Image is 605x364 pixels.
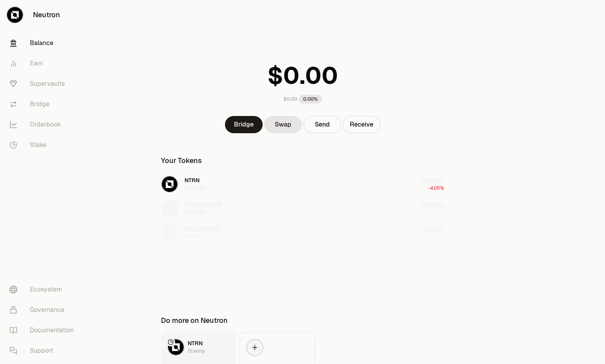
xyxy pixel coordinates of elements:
a: Swap [264,116,302,133]
button: Receive [343,116,380,133]
div: Staking [188,347,205,355]
div: Your Tokens [161,155,202,166]
a: Balance [3,33,85,53]
a: Earn [3,53,85,74]
a: Documentation [3,320,85,340]
a: Ecosystem [3,279,85,300]
div: $0.00 [283,96,297,102]
a: Governance [3,300,85,320]
a: Support [3,340,85,361]
img: NTRN Logo [168,339,184,355]
a: Stake [3,135,85,155]
a: Supervaults [3,74,85,94]
button: Send [303,116,341,133]
a: Orderbook [3,114,85,135]
a: Bridge [225,116,263,133]
div: 0.00% [299,95,322,103]
div: Do more on Neutron [161,315,228,326]
a: Bridge [3,94,85,114]
span: NTRN [188,340,203,347]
